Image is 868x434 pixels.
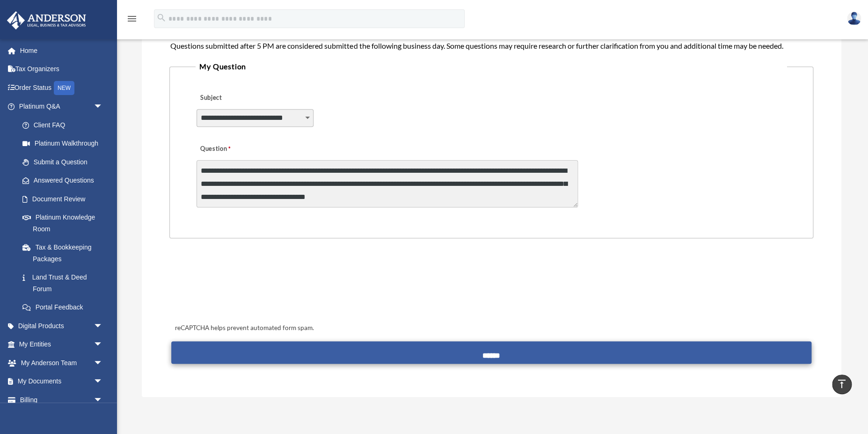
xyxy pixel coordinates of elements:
[94,316,112,336] span: arrow_drop_down
[172,267,314,304] iframe: reCAPTCHA
[7,353,117,372] a: My Anderson Teamarrow_drop_down
[13,153,112,171] a: Submit a Question
[13,268,117,298] a: Land Trust & Deed Forum
[7,60,117,79] a: Tax Organizers
[7,390,117,409] a: Billingarrow_drop_down
[13,190,117,208] a: Document Review
[13,208,117,238] a: Platinum Knowledge Room
[13,298,117,317] a: Portal Feedback
[4,11,89,29] img: Anderson Advisors Platinum Portal
[13,238,117,268] a: Tax & Bookkeeping Packages
[847,12,861,25] img: User Pic
[156,13,167,23] i: search
[94,97,112,117] span: arrow_drop_down
[13,116,117,134] a: Client FAQ
[7,97,117,116] a: Platinum Q&Aarrow_drop_down
[197,92,285,105] label: Subject
[171,323,811,334] div: reCAPTCHA helps prevent automated form spam.
[7,372,117,391] a: My Documentsarrow_drop_down
[54,81,74,95] div: NEW
[94,372,112,391] span: arrow_drop_down
[197,143,269,156] label: Question
[94,353,112,373] span: arrow_drop_down
[7,316,117,335] a: Digital Productsarrow_drop_down
[126,13,138,24] i: menu
[94,390,112,410] span: arrow_drop_down
[13,134,117,153] a: Platinum Walkthrough
[832,375,852,394] a: vertical_align_top
[7,41,117,60] a: Home
[13,171,117,190] a: Answered Questions
[94,335,112,354] span: arrow_drop_down
[196,60,787,73] legend: My Question
[7,335,117,354] a: My Entitiesarrow_drop_down
[7,78,117,97] a: Order StatusNEW
[126,16,138,24] a: menu
[836,378,847,390] i: vertical_align_top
